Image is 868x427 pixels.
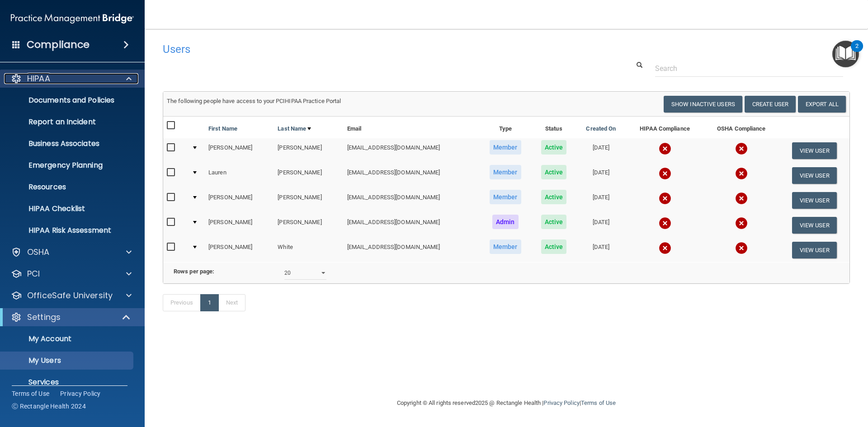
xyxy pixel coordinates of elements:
[11,9,134,28] img: PMB logo
[205,138,274,163] td: [PERSON_NAME]
[576,188,626,213] td: [DATE]
[576,163,626,188] td: [DATE]
[11,268,132,279] a: PCI
[490,239,521,254] span: Member
[6,161,129,170] p: Emergency Planning
[6,117,129,127] p: Report an Incident
[274,238,343,262] td: White
[492,215,519,229] span: Admin
[792,167,837,184] button: View User
[792,192,837,209] button: View User
[174,268,214,275] b: Rows per page:
[344,138,479,163] td: [EMAIL_ADDRESS][DOMAIN_NAME]
[541,165,567,179] span: Active
[163,43,558,55] h4: Users
[344,188,479,213] td: [EMAIL_ADDRESS][DOMAIN_NAME]
[541,140,567,155] span: Active
[490,165,521,179] span: Member
[218,294,245,311] a: Next
[274,188,343,213] td: [PERSON_NAME]
[532,117,576,138] th: Status
[6,183,129,192] p: Resources
[664,96,742,113] button: Show Inactive Users
[703,117,779,138] th: OSHA Compliance
[205,238,274,262] td: [PERSON_NAME]
[12,402,86,411] span: Ⓒ Rectangle Health 2024
[735,142,748,155] img: cross.ca9f0e7f.svg
[60,389,101,398] a: Privacy Policy
[205,213,274,238] td: [PERSON_NAME]
[586,123,616,134] a: Created On
[655,60,843,77] input: Search
[6,96,129,105] p: Documents and Policies
[576,213,626,238] td: [DATE]
[576,238,626,262] td: [DATE]
[735,217,748,230] img: cross.ca9f0e7f.svg
[27,290,113,301] p: OfficeSafe University
[792,142,837,159] button: View User
[855,46,859,58] div: 2
[541,239,567,254] span: Active
[659,242,671,254] img: cross.ca9f0e7f.svg
[27,247,50,258] p: OSHA
[490,140,521,155] span: Member
[27,312,61,323] p: Settings
[274,163,343,188] td: [PERSON_NAME]
[6,378,129,387] p: Services
[6,204,129,213] p: HIPAA Checklist
[541,215,567,229] span: Active
[6,139,129,148] p: Business Associates
[626,117,703,138] th: HIPAA Compliance
[735,192,748,205] img: cross.ca9f0e7f.svg
[832,41,859,67] button: Open Resource Center, 2 new notifications
[541,190,567,204] span: Active
[479,117,532,138] th: Type
[735,167,748,180] img: cross.ca9f0e7f.svg
[792,217,837,234] button: View User
[278,123,311,134] a: Last Name
[11,312,131,323] a: Settings
[205,188,274,213] td: [PERSON_NAME]
[6,334,129,343] p: My Account
[576,138,626,163] td: [DATE]
[659,167,671,180] img: cross.ca9f0e7f.svg
[208,123,237,134] a: First Name
[581,399,616,406] a: Terms of Use
[490,190,521,204] span: Member
[659,192,671,205] img: cross.ca9f0e7f.svg
[12,389,49,398] a: Terms of Use
[11,73,132,84] a: HIPAA
[798,96,846,113] a: Export All
[274,213,343,238] td: [PERSON_NAME]
[543,399,579,406] a: Privacy Policy
[27,73,50,84] p: HIPAA
[167,98,341,104] span: The following people have access to your PCIHIPAA Practice Portal
[274,138,343,163] td: [PERSON_NAME]
[745,96,796,113] button: Create User
[200,294,219,311] a: 1
[659,142,671,155] img: cross.ca9f0e7f.svg
[6,356,129,365] p: My Users
[735,242,748,254] img: cross.ca9f0e7f.svg
[27,38,90,51] h4: Compliance
[163,294,201,311] a: Previous
[344,238,479,262] td: [EMAIL_ADDRESS][DOMAIN_NAME]
[792,242,837,258] button: View User
[344,163,479,188] td: [EMAIL_ADDRESS][DOMAIN_NAME]
[205,163,274,188] td: Lauren
[11,290,132,301] a: OfficeSafe University
[27,268,40,279] p: PCI
[344,213,479,238] td: [EMAIL_ADDRESS][DOMAIN_NAME]
[341,389,671,418] div: Copyright © All rights reserved 2025 @ Rectangle Health | |
[659,217,671,230] img: cross.ca9f0e7f.svg
[11,247,132,258] a: OSHA
[6,226,129,235] p: HIPAA Risk Assessment
[344,117,479,138] th: Email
